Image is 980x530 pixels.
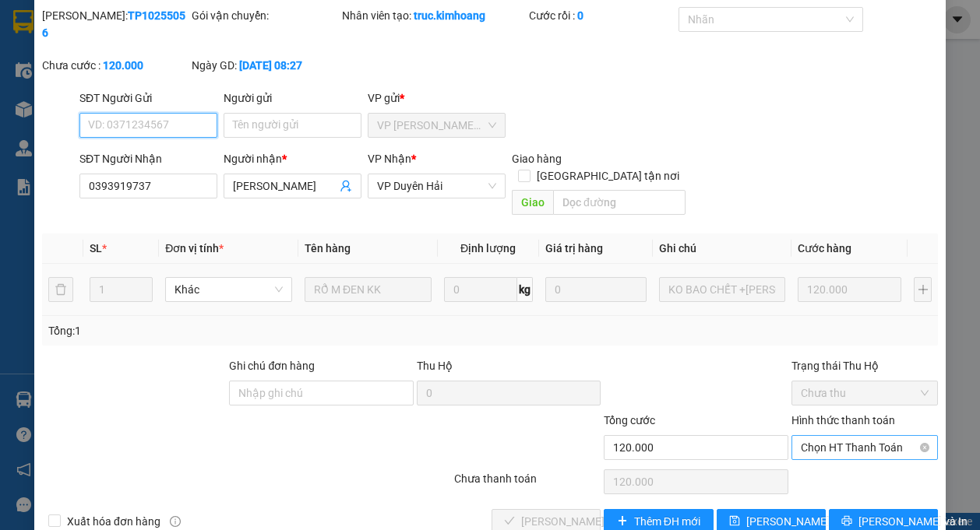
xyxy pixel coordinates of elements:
[6,52,227,67] p: NHẬN:
[6,69,178,84] span: 0987971179 -
[48,277,73,302] button: delete
[841,515,852,528] span: printer
[634,513,700,530] span: Thêm ĐH mới
[32,30,152,45] span: VP [PERSON_NAME] -
[48,322,379,339] div: Tổng: 1
[229,360,315,372] label: Ghi chú đơn hàng
[531,167,686,184] span: [GEOGRAPHIC_DATA] tận nơi
[460,242,516,254] span: Định lượng
[224,90,361,107] div: Người gửi
[6,86,108,101] span: GIAO:
[224,150,361,167] div: Người nhận
[83,69,178,84] span: [PERSON_NAME]
[305,277,432,302] input: VD: Bàn, Ghế
[529,7,675,24] div: Cước rồi :
[368,153,411,165] span: VP Nhận
[512,190,553,215] span: Giao
[377,114,496,137] span: VP Trần Phú (Hàng)
[545,277,647,302] input: 0
[174,278,283,301] span: Khác
[791,414,895,426] label: Hình thức thanh toán
[342,7,526,24] div: Nhân viên tạo:
[229,381,413,405] input: Ghi chú đơn hàng
[577,9,583,22] b: 0
[517,277,533,302] span: kg
[414,9,485,22] b: truc.kimhoang
[6,30,227,45] p: GỬI:
[653,233,792,264] th: Ghi chú
[791,357,938,374] div: Trạng thái Thu Hộ
[340,180,352,192] span: user-add
[858,513,968,530] span: [PERSON_NAME] và In
[103,59,143,72] b: 120.000
[417,360,453,372] span: Thu Hộ
[512,153,562,165] span: Giao hàng
[659,277,786,302] input: Ghi Chú
[192,57,338,74] div: Ngày GD:
[801,381,929,405] span: Chưa thu
[239,59,302,72] b: [DATE] 08:27
[801,436,929,459] span: Chọn HT Thanh Toán
[192,7,338,24] div: Gói vận chuyển:
[914,277,932,302] button: plus
[79,150,217,167] div: SĐT Người Nhận
[553,190,686,215] input: Dọc đường
[44,52,151,67] span: VP Trà Vinh (Hàng)
[729,515,740,528] span: save
[798,242,851,254] span: Cước hàng
[42,7,189,41] div: [PERSON_NAME]:
[5,107,65,125] span: Cước rồi:
[79,90,217,107] div: SĐT Người Gửi
[453,470,602,497] div: Chưa thanh toán
[798,277,901,302] input: 0
[41,86,108,101] span: KO BAO HƯ
[42,57,189,74] div: Chưa cước :
[305,242,351,254] span: Tên hàng
[368,90,506,107] div: VP gửi
[545,242,603,254] span: Giá trị hàng
[604,414,655,426] span: Tổng cước
[69,107,116,125] span: 40.000
[61,513,167,530] span: Xuất hóa đơn hàng
[165,242,224,254] span: Đơn vị tính
[170,516,181,527] span: info-circle
[617,515,628,528] span: plus
[377,174,496,198] span: VP Duyên Hải
[920,443,929,452] span: close-circle
[746,513,871,530] span: [PERSON_NAME] thay đổi
[90,242,102,254] span: SL
[52,9,181,23] strong: BIÊN NHẬN GỬI HÀNG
